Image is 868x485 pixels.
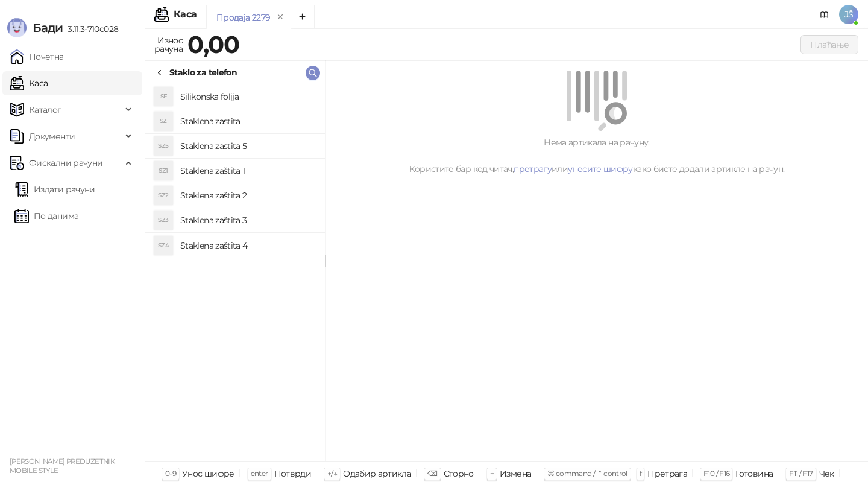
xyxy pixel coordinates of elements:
span: + [490,469,494,478]
div: Продаја 2279 [216,11,270,24]
span: JŠ [839,5,858,24]
a: По данима [14,204,78,228]
span: enter [251,469,268,478]
span: Каталог [29,98,61,122]
div: grid [145,84,325,461]
small: [PERSON_NAME] PREDUZETNIK MOBILE STYLE [10,457,115,475]
h4: Staklena zaštita 3 [180,211,315,230]
span: Фискални рачуни [29,151,102,175]
div: Одабир артикла [343,466,411,481]
div: Чек [819,466,834,481]
div: Каса [174,10,197,19]
div: SZ5 [154,136,173,156]
a: Документација [815,5,834,24]
div: Staklo za telefon [169,66,237,79]
div: SZ3 [154,211,173,230]
div: SZ [154,112,173,131]
button: Add tab [291,5,315,29]
div: SZ1 [154,161,173,180]
h4: Staklena zaštita 2 [180,186,315,205]
div: SZ4 [154,236,173,255]
div: Износ рачуна [152,33,185,57]
div: Претрага [647,466,687,481]
span: f [640,469,641,478]
a: Издати рачуни [14,177,95,201]
span: 0-9 [165,469,176,478]
div: SZ2 [154,186,173,205]
span: ↑/↓ [327,469,337,478]
a: Почетна [10,45,64,69]
button: remove [272,12,288,22]
span: 3.11.3-710c028 [63,24,118,34]
span: ⌘ command / ⌃ control [547,469,627,478]
div: Нема артикала на рачуну. Користите бар код читач, или како бисте додали артикле на рачун. [340,136,854,176]
h4: Staklena zastita [180,112,315,131]
div: Измена [500,466,531,481]
div: Сторно [444,466,474,481]
a: Каса [10,71,48,95]
span: ⌫ [427,469,437,478]
a: претрагу [514,163,552,174]
h4: Staklena zastita 5 [180,136,315,156]
strong: 0,00 [187,30,239,59]
h4: Staklena zaštita 1 [180,161,315,180]
h4: Staklena zaštita 4 [180,236,315,255]
div: SF [154,87,173,106]
a: унесите шифру [568,163,633,174]
span: F10 / F16 [703,469,729,478]
button: Плаћање [800,35,858,54]
div: Потврди [274,466,312,481]
span: Бади [33,21,63,35]
img: Logo [7,18,27,37]
span: F11 / F17 [789,469,813,478]
span: Документи [29,124,75,148]
h4: Silikonska folija [180,87,315,106]
div: Готовина [735,466,773,481]
div: Унос шифре [182,466,234,481]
